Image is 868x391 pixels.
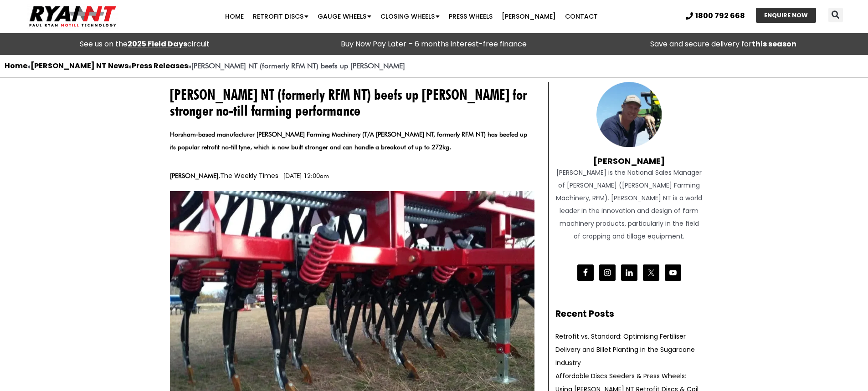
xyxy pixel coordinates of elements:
p: , | [DATE] 12:00am [170,169,534,182]
span: ENQUIRE NOW [764,12,808,18]
h2: Recent Posts [555,308,703,321]
a: Retrofit Discs [248,7,313,25]
a: ENQUIRE NOW [756,8,816,23]
div: Horsham-based manufacturer [PERSON_NAME] Farming Machinery (T/A [PERSON_NAME] NT, formerly RFM NT... [170,128,534,160]
div: Search [828,8,843,22]
p: Buy Now Pay Later – 6 months interest-free finance [294,38,574,51]
h4: [PERSON_NAME] [555,147,703,166]
a: Home [221,7,248,25]
span: 1800 792 668 [695,12,745,20]
a: Contact [560,7,602,25]
a: Gauge Wheels [313,7,376,25]
p: Save and secure delivery for [583,38,863,51]
a: Press Wheels [444,7,497,25]
a: Press Releases [132,61,188,71]
a: 1800 792 668 [686,12,745,20]
strong: this season [752,39,796,49]
a: Retrofit vs. Standard: Optimising Fertiliser Delivery and Billet Planting in the Sugarcane Industry [555,332,695,367]
a: Closing Wheels [376,7,444,25]
a: [PERSON_NAME] [497,7,560,25]
a: Home [5,61,27,71]
div: [PERSON_NAME] is the National Sales Manager of [PERSON_NAME] ([PERSON_NAME] Farming Machinery, RF... [555,166,703,243]
a: [PERSON_NAME] NT News [31,61,128,71]
h1: [PERSON_NAME] NT (formerly RFM NT) beefs up [PERSON_NAME] for stronger no-till farming performance [170,86,534,118]
a: 2025 Field Days [128,39,187,49]
strong: [PERSON_NAME] NT (formerly RFM NT) beefs up [PERSON_NAME] [191,61,405,70]
span: » » » [5,61,405,70]
img: Ryan NT logo [27,2,118,30]
a: The Weekly Times [220,171,278,180]
nav: Menu [168,7,654,25]
div: See us on the circuit [5,38,285,51]
b: [PERSON_NAME] [170,172,218,179]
